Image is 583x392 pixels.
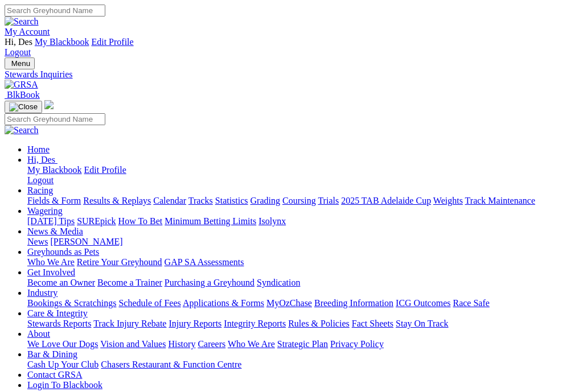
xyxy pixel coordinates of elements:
a: Grading [251,196,280,205]
a: My Blackbook [35,37,89,47]
a: Edit Profile [91,37,133,47]
a: News & Media [27,226,83,236]
a: Chasers Restaurant & Function Centre [101,360,241,369]
a: Vision and Values [100,339,166,349]
a: Syndication [257,278,300,287]
a: How To Bet [118,216,163,226]
a: ICG Outcomes [396,298,450,308]
div: My Account [5,37,578,57]
a: History [168,339,195,349]
a: Results & Replays [83,196,151,205]
a: Calendar [153,196,186,205]
a: SUREpick [77,216,116,226]
a: Industry [27,288,58,298]
a: Tracks [188,196,213,205]
a: Fields & Form [27,196,81,205]
span: Hi, Des [27,155,55,164]
a: [DATE] Tips [27,216,75,226]
span: BlkBook [7,90,40,100]
a: Hi, Des [27,155,58,164]
div: Racing [27,196,578,206]
a: We Love Our Dogs [27,339,98,349]
input: Search [5,113,105,125]
a: News [27,237,48,246]
div: Bar & Dining [27,360,578,370]
img: Search [5,125,39,135]
a: Weights [433,196,463,205]
div: Greyhounds as Pets [27,257,578,267]
a: Greyhounds as Pets [27,247,99,257]
img: GRSA [5,80,38,90]
a: Applications & Forms [183,298,264,308]
a: Become a Trainer [97,278,162,287]
a: Home [27,145,50,154]
a: MyOzChase [266,298,312,308]
a: Fact Sheets [352,319,393,328]
a: My Account [5,27,50,36]
span: Hi, Des [5,37,32,47]
a: Care & Integrity [27,308,88,318]
a: Login To Blackbook [27,380,102,390]
a: Get Involved [27,267,75,277]
a: Injury Reports [169,319,221,328]
div: Industry [27,298,578,308]
a: Coursing [282,196,316,205]
a: Privacy Policy [330,339,384,349]
button: Toggle navigation [5,57,35,69]
a: Who We Are [27,257,75,267]
a: Racing [27,185,53,195]
a: Become an Owner [27,278,95,287]
a: [PERSON_NAME] [50,237,122,246]
a: Strategic Plan [277,339,328,349]
a: Edit Profile [84,165,126,175]
a: Retire Your Greyhound [77,257,162,267]
div: Get Involved [27,278,578,288]
a: GAP SA Assessments [165,257,244,267]
a: About [27,329,50,339]
a: Contact GRSA [27,370,82,379]
a: BlkBook [5,90,40,100]
img: Search [5,16,39,27]
div: Wagering [27,216,578,226]
img: logo-grsa-white.png [44,100,54,109]
span: Menu [11,59,30,68]
a: Stay On Track [396,319,448,328]
a: Race Safe [453,298,489,308]
button: Toggle navigation [5,101,42,113]
a: Careers [198,339,225,349]
div: About [27,339,578,349]
a: Bookings & Scratchings [27,298,116,308]
a: Minimum Betting Limits [165,216,256,226]
a: Bar & Dining [27,349,77,359]
a: Rules & Policies [288,319,350,328]
a: Statistics [215,196,248,205]
a: Schedule of Fees [118,298,180,308]
a: Stewards Reports [27,319,91,328]
img: Close [9,102,38,112]
a: My Blackbook [27,165,82,175]
a: Trials [318,196,339,205]
div: Care & Integrity [27,319,578,329]
a: Track Maintenance [465,196,535,205]
a: 2025 TAB Adelaide Cup [341,196,431,205]
a: Wagering [27,206,63,216]
a: Track Injury Rebate [93,319,166,328]
a: Stewards Inquiries [5,69,578,80]
div: News & Media [27,237,578,247]
a: Cash Up Your Club [27,360,98,369]
a: Logout [27,175,54,185]
a: Isolynx [258,216,286,226]
a: Integrity Reports [224,319,286,328]
a: Who We Are [228,339,275,349]
a: Purchasing a Greyhound [165,278,254,287]
a: Logout [5,47,31,57]
div: Hi, Des [27,165,578,185]
input: Search [5,5,105,16]
a: Breeding Information [314,298,393,308]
